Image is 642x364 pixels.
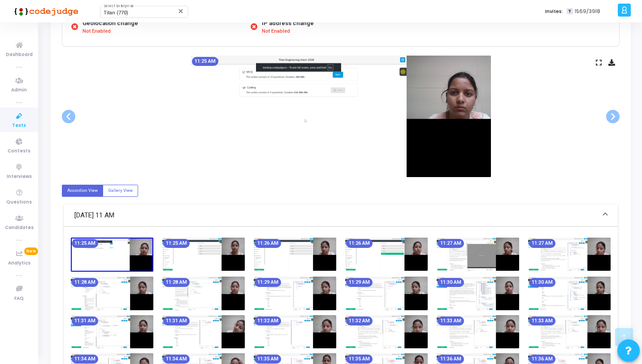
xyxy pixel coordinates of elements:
[162,277,245,310] img: screenshot-1758779918113.jpeg
[6,199,32,206] span: Questions
[5,224,34,232] span: Candidates
[162,315,245,348] img: screenshot-1758780098078.jpeg
[6,51,33,59] span: Dashboard
[255,278,281,287] mat-chip: 11:29 AM
[438,355,464,364] mat-chip: 11:36 AM
[262,19,314,28] div: IP address change
[346,355,373,364] mat-chip: 11:35 AM
[529,355,555,364] mat-chip: 11:36 AM
[163,239,190,248] mat-chip: 11:25 AM
[71,315,153,348] img: screenshot-1758780068085.jpeg
[255,239,281,248] mat-chip: 11:26 AM
[437,277,519,310] img: screenshot-1758780008090.jpeg
[529,239,555,248] mat-chip: 11:27 AM
[71,238,153,272] img: screenshot-1758779708057.jpeg
[14,295,24,303] span: FAQ
[72,239,98,248] mat-chip: 11:25 AM
[103,185,138,197] label: Gallery View
[163,278,190,287] mat-chip: 11:28 AM
[346,316,373,325] mat-chip: 11:32 AM
[529,278,555,287] mat-chip: 11:30 AM
[346,278,373,287] mat-chip: 11:29 AM
[346,239,373,248] mat-chip: 11:26 AM
[12,122,26,130] span: Tests
[528,238,611,271] img: screenshot-1758779858088.jpeg
[8,147,30,155] span: Contests
[11,87,27,94] span: Admin
[567,8,573,15] span: T
[178,8,185,15] mat-icon: Clear
[528,277,611,310] img: screenshot-1758780038075.jpeg
[254,277,336,310] img: screenshot-1758779948086.jpeg
[11,2,78,20] img: logo
[529,316,555,325] mat-chip: 11:33 AM
[254,238,336,271] img: screenshot-1758779768093.jpeg
[345,277,428,310] img: screenshot-1758779978090.jpeg
[64,204,618,227] mat-expansion-panel-header: [DATE] 11 AM
[7,173,32,181] span: Interviews
[438,278,464,287] mat-chip: 11:30 AM
[72,355,98,364] mat-chip: 11:34 AM
[72,316,98,325] mat-chip: 11:31 AM
[82,28,111,35] span: Not Enabled
[163,316,190,325] mat-chip: 11:31 AM
[545,8,563,15] label: Invites:
[262,28,290,35] span: Not Enabled
[104,10,128,16] span: Titan (770)
[62,185,103,197] label: Accordion View
[71,277,153,310] img: screenshot-1758779888086.jpeg
[8,260,30,267] span: Analytics
[191,56,491,177] img: screenshot-1758779708057.jpeg
[162,238,245,271] img: screenshot-1758779738080.jpeg
[575,8,600,15] span: 1569/3918
[163,355,190,364] mat-chip: 11:34 AM
[438,316,464,325] mat-chip: 11:33 AM
[255,355,281,364] mat-chip: 11:35 AM
[192,57,218,66] mat-chip: 11:25 AM
[254,315,336,348] img: screenshot-1758780128076.jpeg
[24,247,38,255] span: New
[74,210,596,221] mat-panel-title: [DATE] 11 AM
[345,238,428,271] img: screenshot-1758779798094.jpeg
[72,278,98,287] mat-chip: 11:28 AM
[437,238,519,271] img: screenshot-1758779828087.jpeg
[82,19,138,28] div: Geolocation change
[438,239,464,248] mat-chip: 11:27 AM
[528,315,611,348] img: screenshot-1758780218070.jpeg
[345,315,428,348] img: screenshot-1758780158094.jpeg
[437,315,519,348] img: screenshot-1758780188072.jpeg
[255,316,281,325] mat-chip: 11:32 AM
